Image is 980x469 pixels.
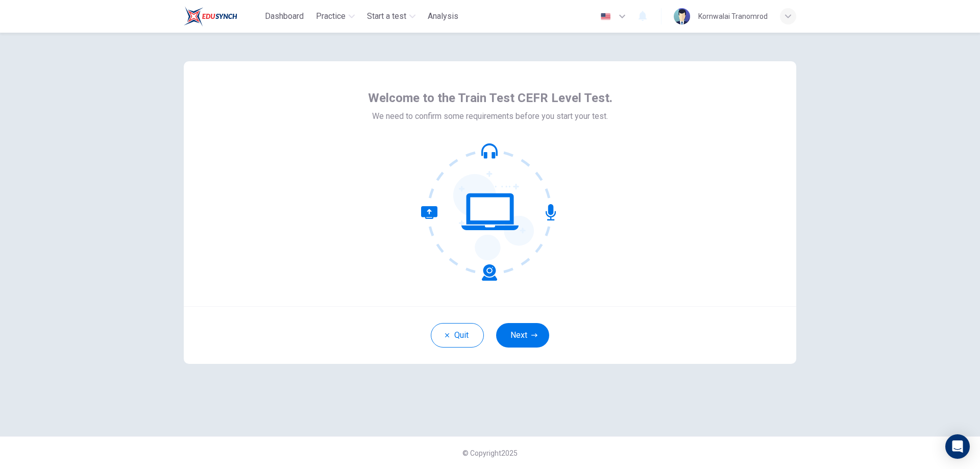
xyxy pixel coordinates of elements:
button: Start a test [363,7,420,26]
button: Quit [431,323,484,348]
button: Dashboard [261,7,308,26]
span: Practice [316,10,346,22]
span: Analysis [428,10,458,22]
div: Kornwalai Tranomrod [698,10,768,22]
span: Start a test [367,10,406,22]
span: We need to confirm some requirements before you start your test. [372,110,608,122]
a: Train Test logo [184,6,261,27]
span: Welcome to the Train Test CEFR Level Test. [368,90,612,106]
div: Open Intercom Messenger [945,434,970,459]
button: Practice [312,7,359,26]
span: © Copyright 2025 [462,449,518,457]
span: Dashboard [265,10,304,22]
img: Train Test logo [184,6,237,27]
img: Profile picture [674,8,690,24]
button: Analysis [424,7,462,26]
button: Next [496,323,549,348]
img: en [599,13,612,20]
